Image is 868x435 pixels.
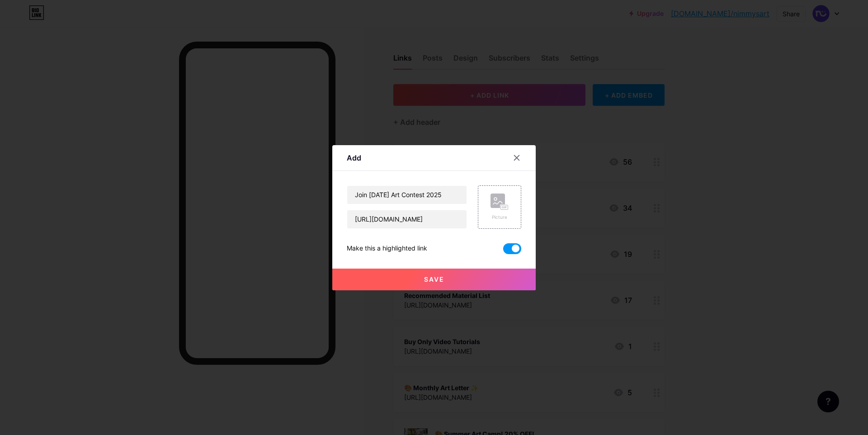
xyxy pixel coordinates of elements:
[424,275,444,283] span: Save
[347,243,427,254] div: Make this a highlighted link
[347,152,361,163] div: Add
[491,214,509,221] div: Picture
[347,186,467,204] input: Title
[332,269,536,290] button: Save
[347,210,467,228] input: URL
